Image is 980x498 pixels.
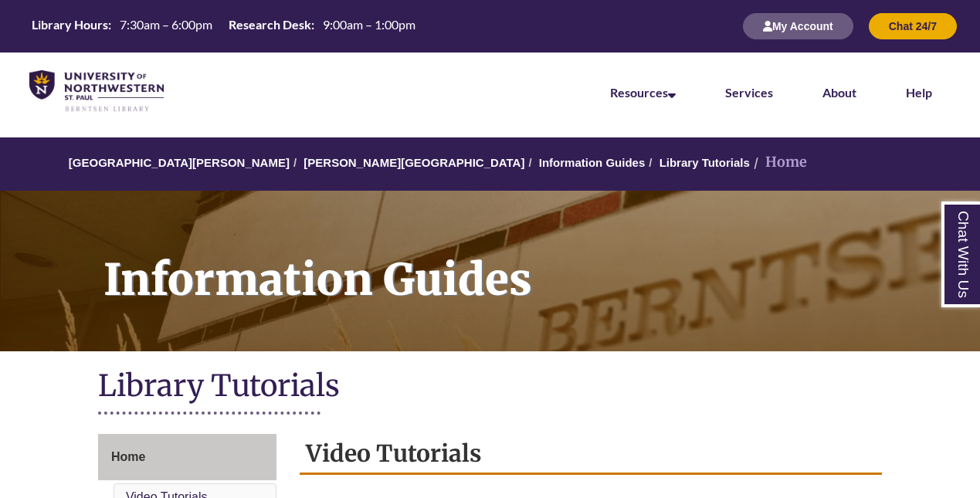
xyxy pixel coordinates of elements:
img: UNWSP Library Logo [29,70,164,113]
button: Chat 24/7 [869,13,957,39]
span: 9:00am – 1:00pm [323,17,415,32]
th: Research Desk: [222,16,317,33]
a: [PERSON_NAME][GEOGRAPHIC_DATA] [303,156,524,169]
li: Home [750,151,807,174]
a: Home [98,434,276,480]
a: Resources [610,85,676,100]
h2: Video Tutorials [300,434,882,475]
a: Hours Today [25,16,422,37]
button: My Account [743,13,853,39]
a: My Account [743,19,853,32]
a: About [822,85,856,100]
a: Chat 24/7 [869,19,957,32]
th: Library Hours: [25,16,114,33]
span: Home [111,450,145,463]
h1: Information Guides [86,191,980,331]
a: Services [725,85,773,100]
table: Hours Today [25,16,422,36]
a: Library Tutorials [660,156,750,169]
a: Information Guides [539,156,646,169]
a: Help [906,85,932,100]
span: 7:30am – 6:00pm [120,17,212,32]
h1: Library Tutorials [98,367,882,408]
a: [GEOGRAPHIC_DATA][PERSON_NAME] [69,156,290,169]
